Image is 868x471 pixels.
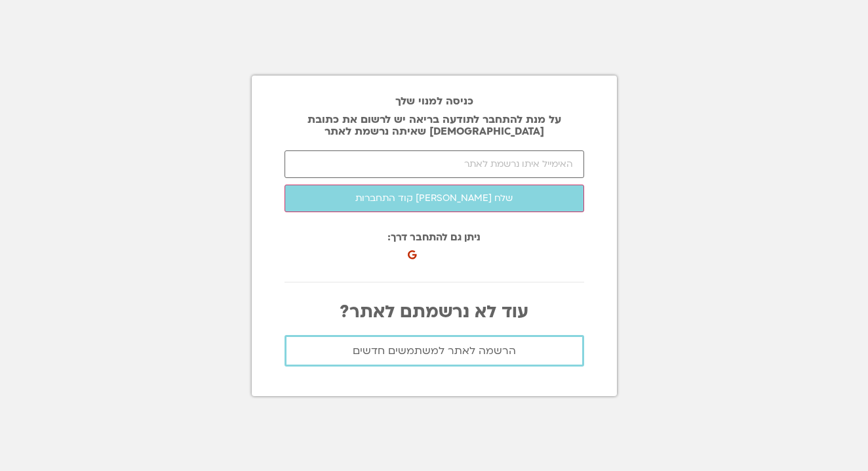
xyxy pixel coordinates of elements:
[285,114,584,137] p: על מנת להתחבר לתודעה בריאה יש לרשום את כתובת [DEMOGRAPHIC_DATA] שאיתה נרשמת לאתר
[285,95,584,107] h2: כניסה למנוי שלך
[285,302,584,322] p: עוד לא נרשמתם לאתר?
[285,335,584,367] a: הרשמה לאתר למשתמשים חדשים
[285,185,584,212] button: שלח [PERSON_NAME] קוד התחברות
[353,345,516,357] span: הרשמה לאתר למשתמשים חדשים
[404,236,547,265] div: כניסה באמצעות חשבון Google. פתיחה בכרטיסייה חדשה
[285,150,584,178] input: האימייל איתו נרשמת לאתר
